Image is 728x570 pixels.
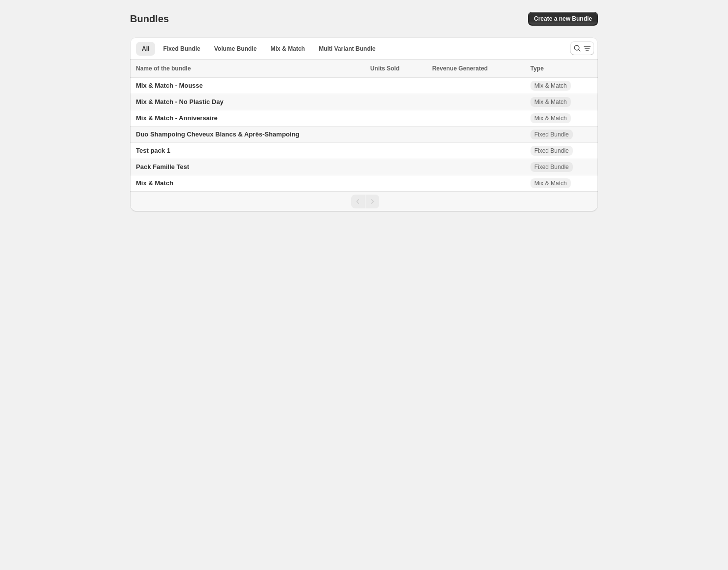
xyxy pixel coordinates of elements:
span: Units Sold [370,64,399,73]
button: Search and filter results [570,41,594,55]
nav: Pagination [130,191,598,211]
span: Multi Variant Bundle [319,45,375,53]
span: Fixed Bundle [534,147,569,155]
div: Type [530,64,592,73]
span: Fixed Bundle [163,45,200,53]
span: Mix & Match [136,179,173,187]
span: Mix & Match - No Plastic Day [136,98,224,105]
span: Duo Shampoing Cheveux Blancs & Après-Shampoing [136,131,299,138]
span: Mix & Match [534,114,567,122]
span: Mix & Match - Anniversaire [136,114,218,122]
span: Mix & Match [534,98,567,106]
span: Test pack 1 [136,147,170,154]
span: All [142,45,149,53]
h1: Bundles [130,13,169,25]
span: Fixed Bundle [534,131,569,138]
div: Name of the bundle [136,64,364,73]
button: Create a new Bundle [528,12,598,26]
span: Pack Famille Test [136,163,189,170]
span: Mix & Match - Mousse [136,82,203,89]
span: Mix & Match [534,82,567,90]
span: Volume Bundle [214,45,257,53]
button: Units Sold [370,64,409,73]
span: Fixed Bundle [534,163,569,171]
span: Revenue Generated [432,64,488,73]
span: Mix & Match [270,45,305,53]
span: Mix & Match [534,179,567,187]
span: Create a new Bundle [534,15,592,23]
button: Revenue Generated [432,64,497,73]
